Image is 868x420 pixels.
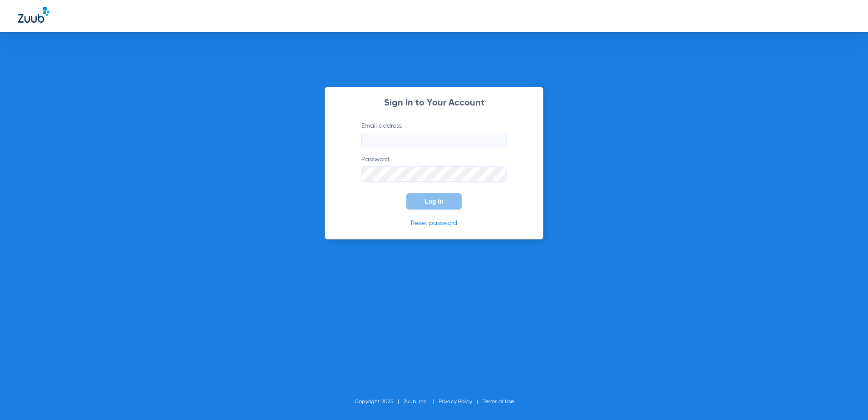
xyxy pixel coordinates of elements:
span: Log In [424,198,444,205]
iframe: Chat Widget [823,376,868,420]
label: Email address [361,121,507,148]
input: Password [361,166,507,182]
li: Copyright 2025 [355,397,404,406]
img: Zuub Logo [18,7,49,23]
a: Privacy Policy [439,399,472,405]
input: Email address [361,133,507,148]
h2: Sign In to Your Account [348,99,520,108]
a: Reset password [411,220,457,226]
li: Zuub, Inc. [404,397,439,406]
button: Log In [406,193,462,210]
label: Password [361,155,507,182]
a: Terms of Use [483,399,514,405]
